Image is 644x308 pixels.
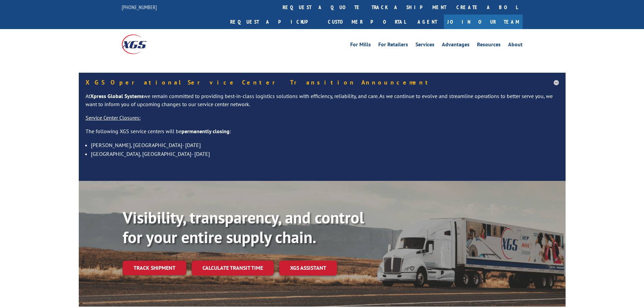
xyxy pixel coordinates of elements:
[477,42,501,49] a: Resources
[91,149,559,158] li: [GEOGRAPHIC_DATA], [GEOGRAPHIC_DATA]- [DATE]
[411,15,444,29] a: Agent
[442,42,470,49] a: Advantages
[86,114,141,121] u: Service Center Closures:
[86,127,559,141] p: The following XGS service centers will be :
[86,79,559,86] h5: XGS Operational Service Center Transition Announcement
[415,42,434,49] a: Services
[279,261,337,275] a: XGS ASSISTANT
[378,42,408,49] a: For Retailers
[86,92,559,114] p: At we remain committed to providing best-in-class logistics solutions with efficiency, reliabilit...
[225,15,323,29] a: Request a pickup
[444,15,523,29] a: Join Our Team
[123,207,364,247] b: Visibility, transparency, and control for your entire supply chain.
[323,15,411,29] a: Customer Portal
[182,128,230,135] strong: permanently closing
[350,42,371,49] a: For Mills
[90,93,144,99] strong: Xpress Global Systems
[123,261,186,275] a: Track shipment
[192,261,274,275] a: Calculate transit time
[508,42,523,49] a: About
[122,4,157,10] a: [PHONE_NUMBER]
[91,141,559,149] li: [PERSON_NAME], [GEOGRAPHIC_DATA]- [DATE]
